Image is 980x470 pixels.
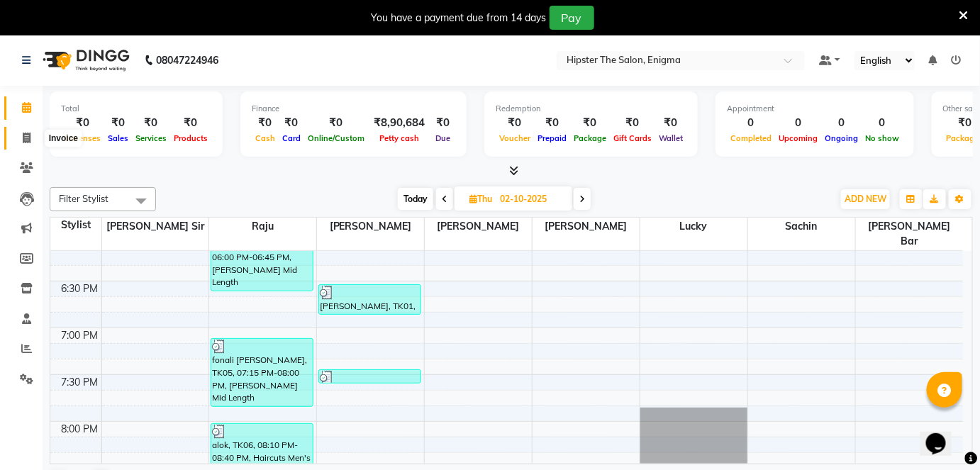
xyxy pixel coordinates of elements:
[496,133,534,143] span: Voucher
[104,115,132,131] div: ₹0
[372,11,547,26] div: You have a payment due from 14 days
[252,115,279,131] div: ₹0
[376,133,423,143] span: Petty cash
[59,422,101,437] div: 8:00 PM
[432,133,454,143] span: Due
[211,424,313,468] div: alok, TK06, 08:10 PM-08:40 PM, Haircuts Men's Haircut - Senior Stylist
[550,6,594,30] button: Pay
[252,133,279,143] span: Cash
[61,115,104,131] div: ₹0
[132,133,170,143] span: Services
[748,218,855,235] span: sachin
[211,223,313,291] div: [PERSON_NAME], TK01, 06:00 PM-06:45 PM, [PERSON_NAME] Mid Length
[252,103,455,115] div: Finance
[319,370,421,383] div: [PERSON_NAME], TK04, 07:35 PM-07:45 PM, Threading Eyebrows
[496,189,567,210] input: 2025-10-02
[45,130,82,147] div: Invoice
[61,103,211,115] div: Total
[821,133,862,143] span: Ongoing
[775,133,821,143] span: Upcoming
[640,218,747,235] span: Lucky
[920,413,966,456] iframe: chat widget
[862,133,903,143] span: No show
[821,115,862,131] div: 0
[496,103,686,115] div: Redemption
[317,218,424,235] span: [PERSON_NAME]
[132,115,170,131] div: ₹0
[466,194,496,204] span: Thu
[496,115,534,131] div: ₹0
[279,133,304,143] span: Card
[841,189,890,209] button: ADD NEW
[727,115,775,131] div: 0
[59,193,108,204] span: Filter Stylist
[727,103,903,115] div: Appointment
[304,115,368,131] div: ₹0
[170,115,211,131] div: ₹0
[59,281,101,296] div: 6:30 PM
[430,115,455,131] div: ₹0
[534,133,570,143] span: Prepaid
[50,218,101,233] div: Stylist
[570,115,610,131] div: ₹0
[368,115,430,131] div: ₹8,90,684
[862,115,903,131] div: 0
[533,218,640,235] span: [PERSON_NAME]
[59,375,101,390] div: 7:30 PM
[319,285,421,314] div: [PERSON_NAME], TK01, 06:40 PM-07:00 PM, Premium [PERSON_NAME] Face & Neck
[398,188,433,210] span: Today
[610,133,655,143] span: Gift Cards
[775,115,821,131] div: 0
[655,115,686,131] div: ₹0
[59,328,101,343] div: 7:00 PM
[170,133,211,143] span: Products
[570,133,610,143] span: Package
[36,40,133,80] img: logo
[856,218,963,250] span: [PERSON_NAME] bar
[845,194,886,204] span: ADD NEW
[156,40,218,80] b: 08047224946
[104,133,132,143] span: Sales
[727,133,775,143] span: Completed
[610,115,655,131] div: ₹0
[102,218,209,235] span: [PERSON_NAME] sir
[534,115,570,131] div: ₹0
[655,133,686,143] span: Wallet
[209,218,316,235] span: Raju
[425,218,532,235] span: [PERSON_NAME]
[211,339,313,406] div: fonali [PERSON_NAME], TK05, 07:15 PM-08:00 PM, [PERSON_NAME] Mid Length
[279,115,304,131] div: ₹0
[304,133,368,143] span: Online/Custom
